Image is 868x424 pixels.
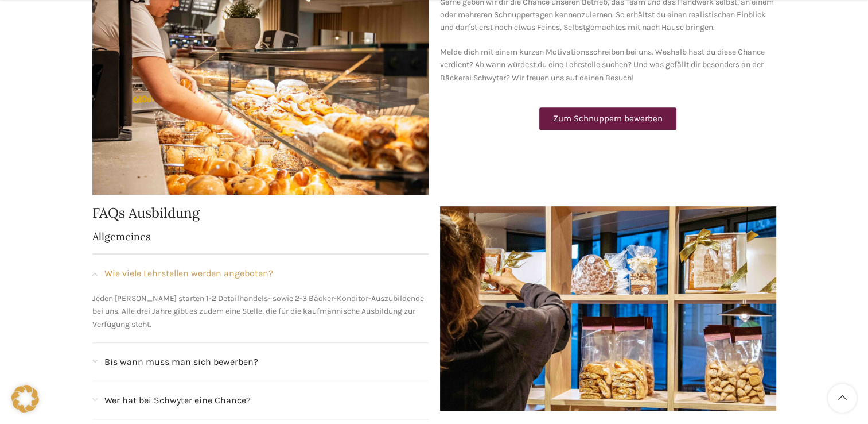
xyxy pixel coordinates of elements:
h4: Allgemeines [92,232,429,242]
a: Scroll to top button [828,384,857,413]
span: Zum Schnuppern bewerben [553,114,663,123]
span: Wie viele Lehrstellen werden angeboten? [104,266,273,281]
span: Bis wann muss man sich bewerben? [104,354,258,369]
a: Zum Schnuppern bewerben [539,107,676,130]
h2: FAQs Ausbildung [92,206,429,220]
p: Jeden [PERSON_NAME] starten 1-2 Detailhandels- sowie 2-3 Bäcker-Konditor-Auszubildende bei uns. A... [92,292,429,331]
p: Melde dich mit einem kurzen Motivationsschreiben bei uns. Weshalb hast du diese Chance verdient? ... [440,46,776,84]
span: Wer hat bei Schwyter eine Chance? [104,393,251,408]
